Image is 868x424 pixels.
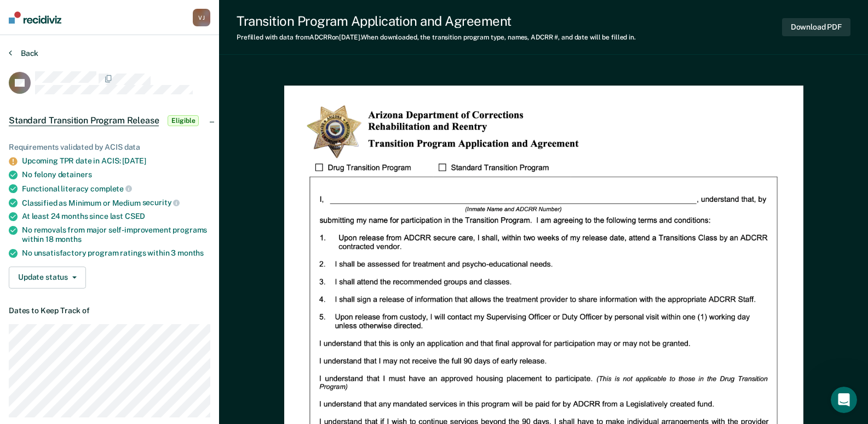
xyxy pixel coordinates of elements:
span: months [177,248,204,257]
div: V J [193,9,210,26]
div: Transition Program Application and Agreement [237,13,636,29]
iframe: Intercom live chat [831,387,857,413]
div: No felony [22,170,210,179]
div: At least 24 months since last [22,212,210,221]
div: Functional literacy [22,184,210,194]
div: No removals from major self-improvement programs within 18 [22,225,210,244]
div: Classified as Minimum or Medium [22,198,210,208]
span: complete [90,184,132,193]
div: Prefilled with data from ADCRR on [DATE] . When downloaded, the transition program type, names, A... [237,33,636,41]
span: security [142,198,180,207]
span: CSED [125,212,145,221]
button: Update status [9,267,86,289]
span: months [55,235,82,244]
img: Recidiviz [9,12,61,24]
div: Upcoming TPR date in ACIS: [DATE] [22,156,210,166]
span: detainers [58,170,92,179]
dt: Dates to Keep Track of [9,306,210,315]
button: Download PDF [782,18,850,36]
button: Back [9,48,38,58]
span: Standard Transition Program Release [9,115,159,126]
div: Requirements validated by ACIS data [9,143,210,152]
span: Eligible [168,115,199,126]
button: VJ [193,9,210,26]
div: No unsatisfactory program ratings within 3 [22,248,210,258]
